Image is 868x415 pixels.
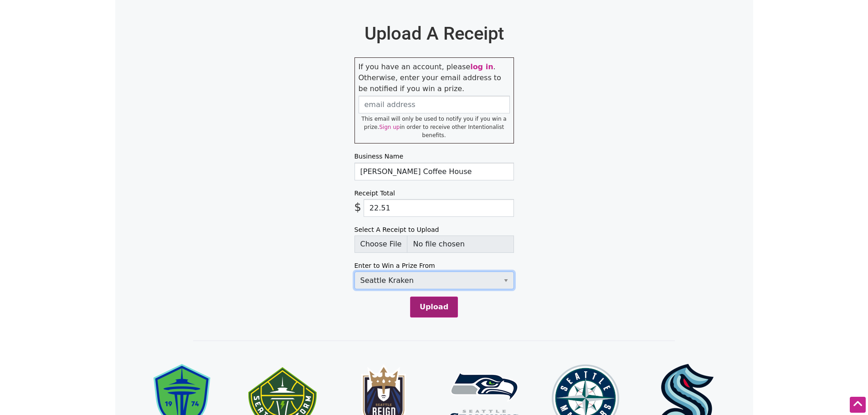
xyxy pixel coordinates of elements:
[470,62,493,71] a: log in
[354,151,514,162] label: Business Name
[410,297,458,318] button: Upload
[354,224,514,236] label: Select A Receipt to Upload
[850,397,866,413] div: Scroll Back to Top
[359,96,510,113] input: email address
[359,115,510,139] div: This email will only be used to notify you if you win a prize. in order to receive other Intentio...
[354,188,514,199] label: Receipt Total
[354,199,364,217] span: $
[354,260,514,272] label: Enter to Win a Prize From
[379,124,400,130] a: Sign up
[354,57,514,143] div: If you have an account, please . Otherwise, enter your email address to be notified if you win a ...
